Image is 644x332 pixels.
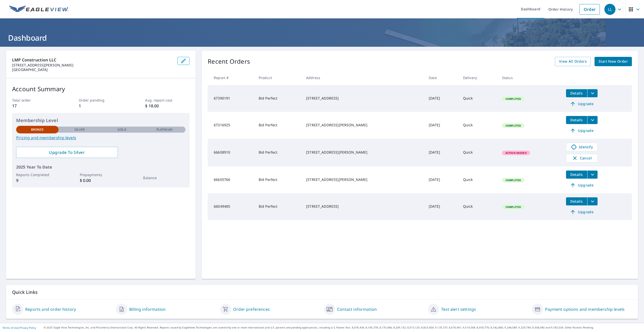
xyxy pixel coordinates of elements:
p: Recent Orders [208,57,250,66]
img: EV Logo [9,6,69,13]
a: Order [579,4,600,15]
span: Upgrade [569,128,595,134]
p: Avg. report cost [145,98,190,103]
a: View All Orders [555,57,591,66]
p: Platinum [156,127,172,132]
button: detailsBtn-67316925 [566,116,587,124]
td: [DATE] [425,139,459,167]
th: Report # [208,70,255,85]
a: Upgrade [566,127,598,135]
span: Action Needed [502,151,530,155]
span: Upgrade [569,209,595,215]
td: [DATE] [425,112,459,139]
p: $ 18.00 [145,103,190,109]
span: Upgrade [569,101,595,107]
div: [STREET_ADDRESS][PERSON_NAME] [306,150,421,155]
p: Quick Links [12,289,632,295]
td: 66605766 [208,167,255,193]
p: Balance [143,175,185,180]
p: 1 [79,103,123,109]
a: Payment options and membership levels [545,306,625,312]
td: 67316925 [208,112,255,139]
p: 9 [16,177,59,183]
a: Upgrade [566,208,598,216]
td: [DATE] [425,167,459,193]
a: Text alert settings [441,306,476,312]
th: Address [302,70,425,85]
p: 17 [12,103,57,109]
span: Identify [569,144,594,150]
span: Upgrade [569,182,595,188]
td: Bid Perfect [255,193,302,220]
div: LL [604,4,615,15]
div: [STREET_ADDRESS] [306,96,421,101]
td: Quick [459,139,498,167]
td: 66049485 [208,193,255,220]
button: filesDropdownBtn-67316925 [587,116,598,124]
span: Completed [502,97,524,101]
span: Details [569,199,584,204]
td: Quick [459,167,498,193]
span: Completed [502,205,524,209]
td: [DATE] [425,193,459,220]
div: [STREET_ADDRESS] [306,204,421,209]
th: Date [425,70,459,85]
p: Total order [12,98,57,103]
a: Contact information [337,306,377,312]
span: Start New Order [599,58,628,65]
span: Details [569,172,584,177]
p: LMP Construction LLC [12,57,173,63]
p: 2025 Year To Date [16,164,185,170]
td: [DATE] [425,85,459,112]
span: Completed [502,124,524,127]
span: View All Orders [559,58,587,65]
td: Bid Perfect [255,85,302,112]
p: [GEOGRAPHIC_DATA] [12,67,173,72]
a: Upgrade [566,100,598,108]
th: Delivery [459,70,498,85]
p: © 2025 Eagle View Technologies, Inc. and Pictometry International Corp. All Rights Reserved. Repo... [44,326,641,329]
span: Completed [502,178,524,182]
span: Cancel [571,155,592,161]
span: Details [569,117,584,122]
td: 66608910 [208,139,255,167]
td: Bid Perfect [255,139,302,167]
h1: Dashboard [6,33,638,43]
button: filesDropdownBtn-66049485 [587,197,598,205]
p: Silver [74,127,85,132]
button: filesDropdownBtn-67390191 [587,89,598,97]
p: | [3,326,36,329]
a: Pricing and membership levels [16,135,185,141]
span: Details [569,91,584,96]
button: detailsBtn-66605766 [566,171,587,179]
button: Cancel [566,154,598,162]
a: Billing information [129,306,166,312]
td: Bid Perfect [255,112,302,139]
p: [STREET_ADDRESS][PERSON_NAME] [12,63,173,67]
span: Upgrade To Silver [20,150,114,155]
th: Status [498,70,562,85]
a: Privacy Policy [20,326,36,329]
p: Order pending [79,98,123,103]
a: Start New Order [595,57,632,66]
a: Identify [566,143,598,151]
td: Bid Perfect [255,167,302,193]
p: Account Summary [12,84,190,93]
div: [STREET_ADDRESS][PERSON_NAME] [306,123,421,128]
button: detailsBtn-67390191 [566,89,587,97]
a: Order preferences [233,306,270,312]
button: detailsBtn-66049485 [566,197,587,205]
button: filesDropdownBtn-66605766 [587,171,598,179]
td: Quick [459,193,498,220]
div: [STREET_ADDRESS][PERSON_NAME] [306,177,421,182]
p: Gold [118,127,126,132]
a: Upgrade To Silver [16,147,118,158]
p: Bronze [31,127,44,132]
a: Upgrade [566,181,598,189]
p: Reports Completed [16,172,59,177]
td: Quick [459,85,498,112]
a: Terms of Use [3,326,18,329]
p: Membership Level [16,117,185,124]
td: Quick [459,112,498,139]
td: 67390191 [208,85,255,112]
